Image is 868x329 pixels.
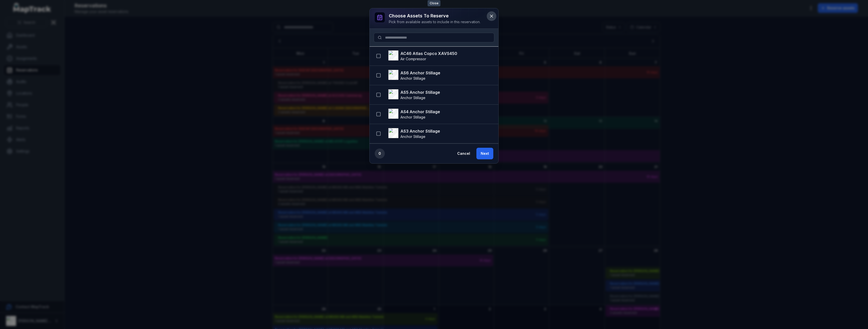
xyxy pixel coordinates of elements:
strong: AS5 Anchor Stillage [400,89,440,95]
span: Close [428,0,441,6]
strong: AC46 Atlas Copco XAVS450 [400,50,457,56]
span: Anchor Stillage [400,134,425,139]
span: Air Compressor [400,57,426,61]
div: Pick from available assets to include in this reservation. [389,19,480,24]
strong: AS6 Anchor Stillage [400,70,440,76]
button: Next [476,148,493,159]
strong: AS3 Anchor Stillage [400,128,440,134]
div: 0 [375,148,385,159]
strong: AS4 Anchor Stillage [400,109,440,115]
button: Cancel [453,148,474,159]
span: Anchor Stillage [400,76,425,80]
h3: Choose assets to reserve [389,12,480,19]
span: Anchor Stillage [400,96,425,100]
span: Anchor Stillage [400,115,425,119]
